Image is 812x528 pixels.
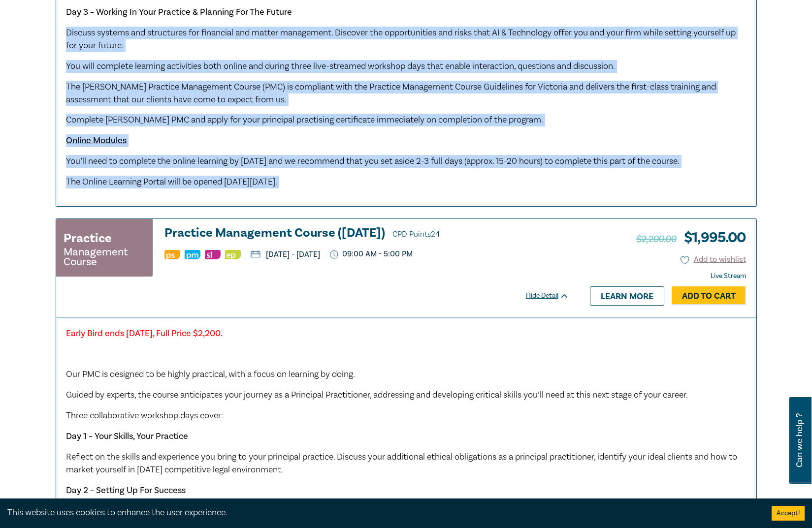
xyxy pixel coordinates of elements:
h3: Practice Management Course ([DATE]) [164,226,569,241]
small: Management Course [64,247,145,267]
h3: Practice [64,229,112,247]
span: Discuss systems and structures for financial and matter management. Discover the opportunities an... [66,27,736,51]
span: Can we help ? [795,403,804,478]
span: Complete [PERSON_NAME] PMC and apply for your principal practising certificate immediately on com... [66,114,543,125]
img: Practice Management & Business Skills [185,250,200,259]
span: You’ll need to complete the online learning by [DATE] and we recommend that you set aside 2-3 ful... [66,155,680,167]
span: Three collaborative workshop days cover: [66,410,223,421]
img: Substantive Law [205,250,221,259]
span: $2,200.00 [636,233,677,246]
img: Professional Skills [164,250,180,259]
a: Practice Management Course ([DATE]) CPD Points24 [164,226,569,241]
strong: Day 2 – Setting Up For Success [66,485,186,496]
div: This website uses cookies to enhance the user experience. [7,506,757,519]
u: Online Modules [66,135,127,146]
span: You will complete learning activities both online and during three live-streamed workshop days th... [66,61,615,72]
a: Add to Cart [672,286,746,305]
h3: $ 1,995.00 [636,226,746,249]
strong: Live Stream [711,272,746,280]
img: Ethics & Professional Responsibility [225,250,241,259]
strong: Day 3 – Working In Your Practice & Planning For The Future [66,6,292,18]
p: 09:00 AM - 5:00 PM [330,249,413,259]
span: The [PERSON_NAME] Practice Management Course (PMC) is compliant with the Practice Management Cour... [66,81,716,105]
span: Our PMC is designed to be highly practical, with a focus on learning by doing. [66,369,355,380]
strong: Day 1 – Your Skills, Your Practice [66,431,188,442]
button: Accept cookies [772,506,805,521]
span: Reflect on the skills and experience you bring to your principal practice. Discuss your additiona... [66,451,737,475]
div: Hide Detail [526,291,580,301]
span: Guided by experts, the course anticipates your journey as a Principal Practitioner, addressing an... [66,389,688,401]
span: CPD Points 24 [392,229,440,239]
span: The Online Learning Portal will be opened [DATE][DATE]. [66,176,277,187]
a: Learn more [590,286,664,305]
p: [DATE] - [DATE] [251,250,320,258]
strong: Early Bird ends [DATE], Full Price $2,200. [66,328,223,339]
button: Add to wishlist [681,254,746,265]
